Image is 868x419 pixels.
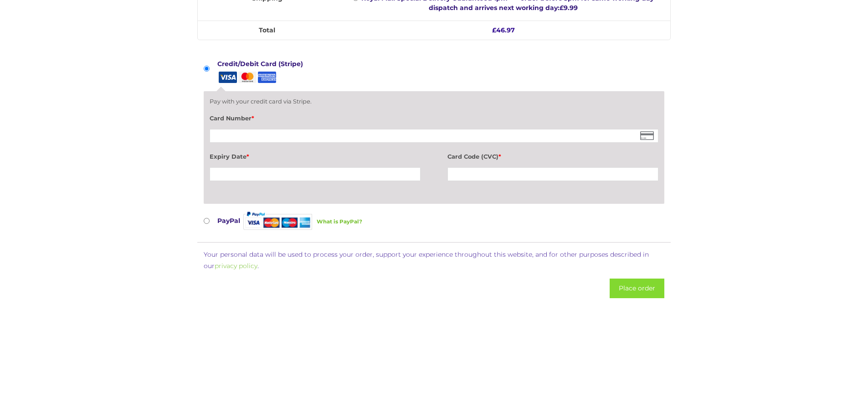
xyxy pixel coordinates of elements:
span: £ [492,26,496,34]
img: Mastercard [237,72,257,83]
iframe: Secure CVC input frame [450,170,656,178]
bdi: 9.99 [560,4,578,12]
th: Total [198,21,336,40]
img: PayPal acceptance mark [243,209,312,233]
label: PayPal [217,210,362,233]
label: Card Code (CVC) [447,151,501,163]
span: £ [560,4,564,12]
label: Credit/Debit Card (Stripe) [217,57,307,83]
iframe: Secure expiration date input frame [212,170,418,178]
p: Pay with your credit card via Stripe. [210,97,658,106]
p: Your personal data will be used to process your order, support your experience throughout this we... [204,249,664,272]
bdi: 46.97 [492,26,515,34]
iframe: Secure card number input frame [212,132,656,140]
label: Expiry Date [210,151,249,163]
button: Place order [610,279,664,298]
img: American Express [257,72,276,83]
a: What is PayPal? [317,210,362,233]
img: Visa [217,72,237,83]
label: Card Number [210,113,254,124]
a: privacy policy [215,262,257,270]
